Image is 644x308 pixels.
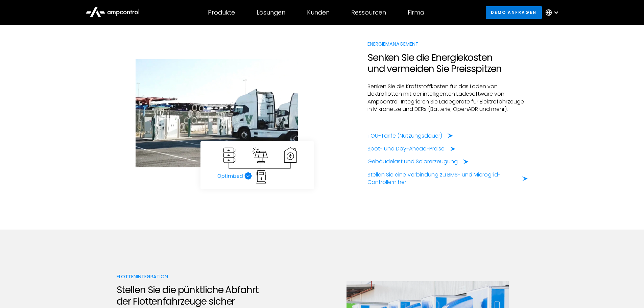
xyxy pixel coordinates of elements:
[208,9,235,16] div: Produkte
[367,145,445,152] div: Spot- und Day-Ahead-Preise
[257,9,285,16] div: Lösungen
[367,132,442,140] div: TOU-Tarife (Nutzungsdauer)
[367,145,455,152] a: Spot- und Day-Ahead-Preise
[367,171,517,186] div: Stellen Sie eine Verbindung zu BMS- und Microgrid-Controllern her
[351,9,386,16] div: Ressourcen
[367,132,453,140] a: TOU-Tarife (Nutzungsdauer)
[367,158,469,165] a: Gebäudelast und Solarerzeugung
[408,9,424,16] div: Firma
[206,147,309,184] img: Optimize charging with battery and solar
[307,9,330,16] div: Kunden
[367,40,528,48] div: Energiemanagement
[367,171,528,186] a: Stellen Sie eine Verbindung zu BMS- und Microgrid-Controllern her
[367,158,458,165] div: Gebäudelast und Solarerzeugung
[486,6,542,19] a: Demo anfragen
[117,284,277,307] h2: Stellen Sie die pünktliche Abfahrt der Flottenfahrzeuge sicher
[367,52,528,75] h2: Senken Sie die Energiekosten und vermeiden Sie Preisspitzen
[367,83,528,113] p: Senken Sie die Kraftstoffkosten für das Laden von Elektroflotten mit der intelligenten Ladesoftwa...
[136,59,298,167] img: WattEV truck and EV charger for electric fleets
[117,273,277,280] div: Flottenintegration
